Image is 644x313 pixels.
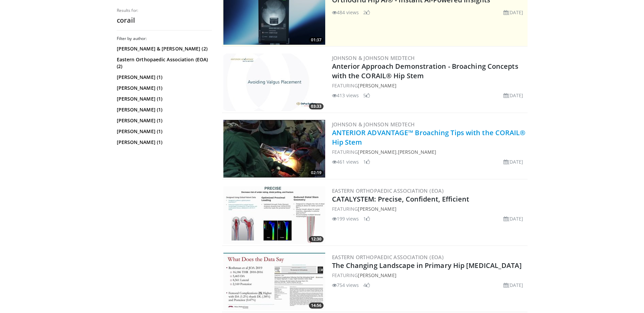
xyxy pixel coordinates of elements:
h3: Filter by author: [117,36,212,41]
a: [PERSON_NAME] (1) [117,85,210,91]
span: 03:33 [309,103,324,109]
a: Johnson & Johnson MedTech [332,121,415,128]
li: 754 views [332,281,359,289]
li: 2 [363,9,370,16]
li: [DATE] [503,281,523,289]
a: 02:19 [223,120,325,178]
a: ANTERIOR ADVANTAGE™ Broaching Tips with the CORAIL® Hip Stem [332,128,526,147]
a: [PERSON_NAME] [398,149,436,155]
a: [PERSON_NAME] [358,206,396,212]
span: 02:19 [309,170,324,176]
a: [PERSON_NAME] (1) [117,96,210,102]
img: b20f1769-2f09-4cdb-918b-8cf50302ba43.300x170_q85_crop-smart_upscale.jpg [223,253,325,310]
li: 199 views [332,215,359,222]
a: [PERSON_NAME] (1) [117,139,210,146]
div: FEATURING [332,272,526,279]
a: The Changing Landscape in Primary Hip [MEDICAL_DATA] [332,261,522,270]
a: [PERSON_NAME] (1) [117,117,210,124]
a: [PERSON_NAME] (1) [117,74,210,81]
li: 4 [363,281,370,289]
li: [DATE] [503,92,523,99]
div: FEATURING , [332,148,526,155]
li: 5 [363,92,370,99]
li: 484 views [332,9,359,16]
a: 03:33 [223,54,325,111]
span: 14:56 [309,302,324,309]
a: CATALYSTEM: Precise, Confident, Efficient [332,194,470,204]
a: 12:30 [223,186,325,244]
span: 01:37 [309,37,324,43]
a: 14:56 [223,253,325,310]
li: [DATE] [503,215,523,222]
div: FEATURING [332,82,526,89]
a: [PERSON_NAME] & [PERSON_NAME] (2) [117,45,210,52]
h2: corail [117,16,212,25]
a: Eastern Orthopaedic Association (EOA) (2) [117,56,210,70]
li: 1 [363,158,370,165]
p: Results for: [117,8,212,13]
img: de0bc343-2937-4452-81cb-427958c5ef8f.300x170_q85_crop-smart_upscale.jpg [223,120,325,178]
a: Johnson & Johnson MedTech [332,55,415,61]
li: 413 views [332,92,359,99]
li: 461 views [332,158,359,165]
a: Anterior Approach Demonstration - Broaching Concepts with the CORAIL® Hip Stem [332,62,518,80]
a: [PERSON_NAME] [358,82,396,89]
a: Eastern Orthopaedic Association (EOA) [332,254,444,260]
a: [PERSON_NAME] [358,272,396,278]
span: 12:30 [309,236,324,242]
img: dfb5c672-ab90-4423-ad88-dc5f6d6080f4.300x170_q85_crop-smart_upscale.jpg [223,186,325,244]
a: [PERSON_NAME] (1) [117,128,210,135]
li: [DATE] [503,158,523,165]
a: Eastern Orthopaedic Association (EOA) [332,187,444,194]
li: 1 [363,215,370,222]
div: FEATURING [332,205,526,212]
a: [PERSON_NAME] (1) [117,106,210,113]
img: 3b5a90fe-45f1-4223-82ad-ecda5a36a6c8.300x170_q85_crop-smart_upscale.jpg [223,54,325,111]
li: [DATE] [503,9,523,16]
a: [PERSON_NAME] [358,149,396,155]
